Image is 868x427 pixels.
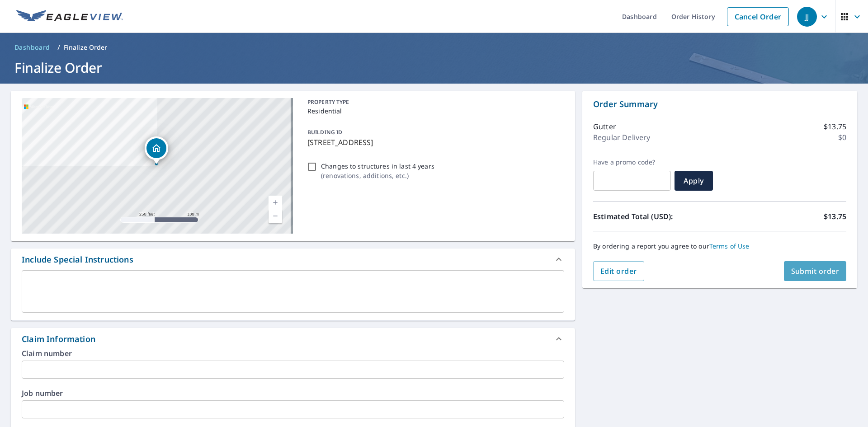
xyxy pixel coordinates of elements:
p: ( renovations, additions, etc. ) [321,171,434,180]
button: Apply [675,171,713,191]
label: Job number [22,389,564,397]
label: Have a promo code? [593,158,671,166]
li: / [57,42,60,53]
span: Apply [682,176,706,186]
img: EV Logo [16,10,123,23]
p: PROPERTY TYPE [307,98,561,106]
div: Dropped pin, building 1, Residential property, 410 Rustic Stable San Antonio, TX 78227 [145,136,168,164]
span: Dashboard [14,43,50,52]
label: Claim number [22,350,564,357]
div: Claim Information [22,333,95,345]
p: [STREET_ADDRESS] [307,137,561,148]
p: By ordering a report you agree to our [593,242,846,250]
p: Gutter [593,121,616,132]
p: Changes to structures in last 4 years [321,161,434,171]
span: Submit order [791,266,840,276]
div: JJ [797,7,817,27]
p: Estimated Total (USD): [593,211,720,222]
nav: breadcrumb [11,40,857,55]
a: Terms of Use [709,242,750,250]
p: $13.75 [824,211,846,222]
a: Cancel Order [727,7,789,26]
a: Dashboard [11,40,54,55]
div: Include Special Instructions [11,249,575,270]
p: Order Summary [593,98,846,110]
p: $13.75 [824,121,846,132]
p: BUILDING ID [307,128,342,136]
p: $0 [838,132,846,143]
p: Residential [307,106,561,116]
p: Finalize Order [64,43,108,52]
h1: Finalize Order [11,58,857,77]
p: Regular Delivery [593,132,650,143]
button: Submit order [784,261,847,281]
a: Current Level 17, Zoom Out [269,209,282,223]
span: Edit order [600,266,637,276]
a: Current Level 17, Zoom In [269,196,282,209]
div: Claim Information [11,328,575,350]
div: Include Special Instructions [22,253,133,266]
button: Edit order [593,261,644,281]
